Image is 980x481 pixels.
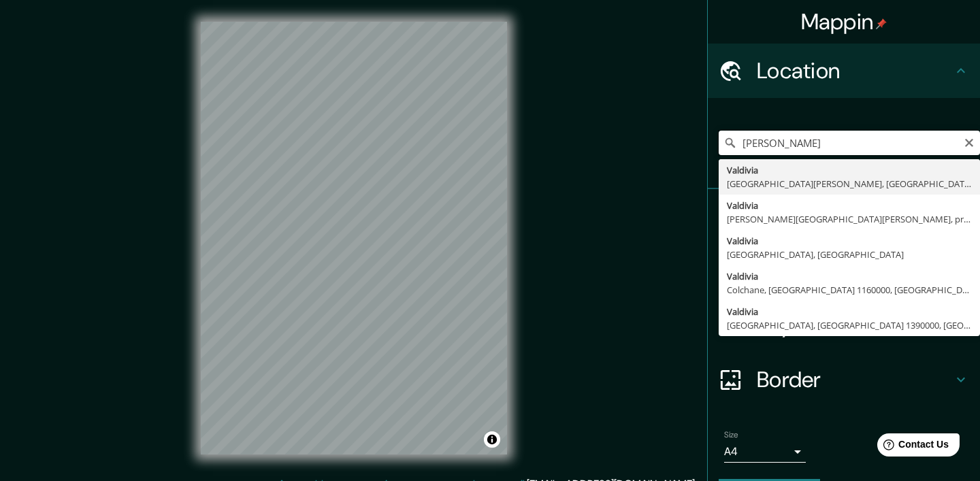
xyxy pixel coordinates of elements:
[719,131,980,155] input: Pick your city or area
[708,44,980,98] div: Location
[964,135,975,148] button: Clear
[724,441,806,463] div: A4
[727,177,972,190] div: [GEOGRAPHIC_DATA][PERSON_NAME], [GEOGRAPHIC_DATA]
[484,431,500,448] button: Toggle attribution
[727,283,972,297] div: Colchane, [GEOGRAPHIC_DATA] 1160000, [GEOGRAPHIC_DATA]
[708,189,980,244] div: Pins
[724,429,738,441] label: Size
[757,57,953,84] h4: Location
[859,428,965,466] iframe: Help widget launcher
[201,22,507,454] canvas: Map
[727,212,972,226] div: [PERSON_NAME][GEOGRAPHIC_DATA][PERSON_NAME], provincia de [GEOGRAPHIC_DATA], [GEOGRAPHIC_DATA]
[727,269,972,283] div: Valdivia
[708,352,980,407] div: Border
[876,18,887,29] img: pin-icon.png
[801,8,887,35] h4: Mappin
[727,318,972,332] div: [GEOGRAPHIC_DATA], [GEOGRAPHIC_DATA] 1390000, [GEOGRAPHIC_DATA]
[708,298,980,352] div: Layout
[727,234,972,248] div: Valdivia
[727,163,972,177] div: Valdivia
[727,248,972,261] div: [GEOGRAPHIC_DATA], [GEOGRAPHIC_DATA]
[708,244,980,298] div: Style
[757,312,953,339] h4: Layout
[727,305,972,318] div: Valdivia
[757,366,953,393] h4: Border
[727,199,972,212] div: Valdivia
